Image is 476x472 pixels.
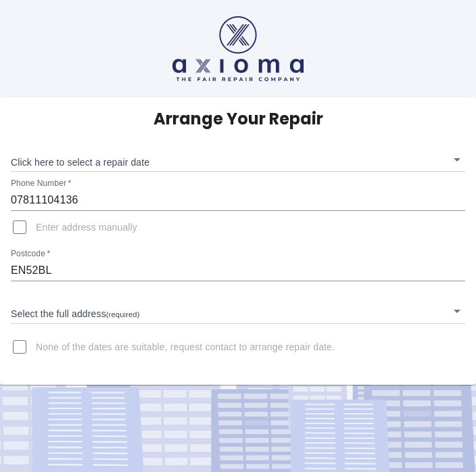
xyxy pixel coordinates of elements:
span: Enter address manually [36,220,137,234]
h5: Arrange Your Repair [153,108,323,130]
img: axioma [172,16,304,81]
label: Phone Number [11,178,71,189]
span: None of the dates are suitable, request contact to arrange repair date. [36,340,335,354]
label: Postcode [11,248,50,260]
